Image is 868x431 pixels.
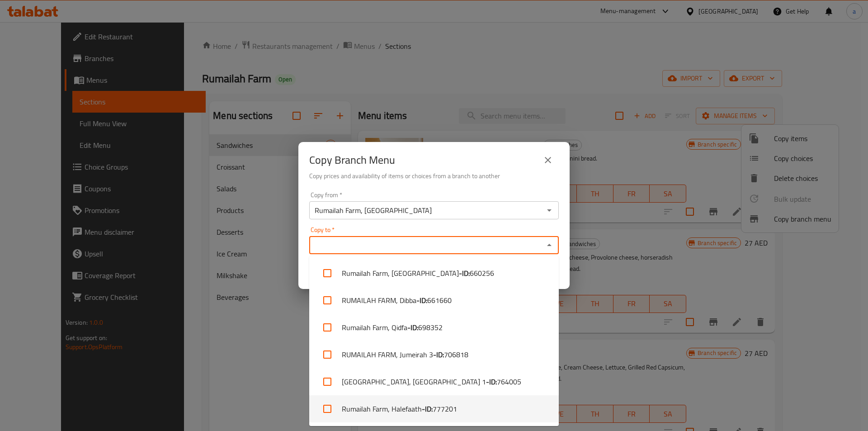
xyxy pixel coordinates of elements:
[427,295,452,306] span: 661660
[433,349,444,360] b: - ID:
[497,376,521,387] span: 764005
[422,403,433,414] b: - ID:
[309,314,559,341] li: Rumailah Farm, Qidfa
[543,204,556,217] button: Open
[309,341,559,368] li: RUMAILAH FARM, Jumeirah 3
[418,322,443,333] span: 698352
[543,239,556,251] button: Close
[459,268,470,279] b: - ID:
[309,260,559,287] li: Rumailah Farm, [GEOGRAPHIC_DATA]
[407,322,418,333] b: - ID:
[309,153,395,167] h2: Copy Branch Menu
[486,376,497,387] b: - ID:
[309,171,559,181] h6: Copy prices and availability of items or choices from a branch to another
[444,349,468,360] span: 706818
[537,149,559,171] button: close
[309,395,559,422] li: Rumailah Farm, Halefaath
[416,295,427,306] b: - ID:
[433,403,457,414] span: 777201
[309,368,559,395] li: [GEOGRAPHIC_DATA], [GEOGRAPHIC_DATA] 1
[470,268,494,279] span: 660256
[309,287,559,314] li: RUMAILAH FARM, Dibba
